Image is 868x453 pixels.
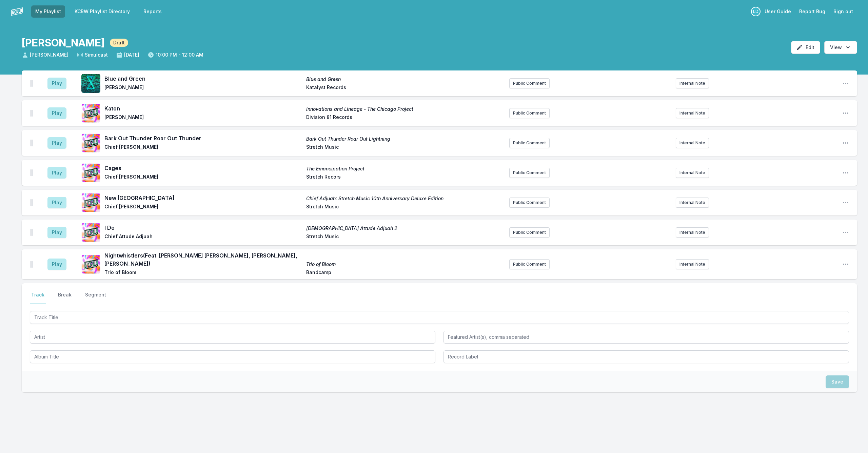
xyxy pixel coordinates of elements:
button: Save [826,375,849,388]
a: Report Bug [795,5,829,18]
span: [PERSON_NAME] [104,84,302,92]
a: My Playlist [31,5,65,18]
input: Artist [30,331,435,344]
span: Chief [PERSON_NAME] [104,203,302,211]
button: Public Comment [509,227,550,238]
span: Stretch Music [306,203,504,211]
button: Play [47,107,66,119]
span: Innovations and Lineage - The Chicago Project [306,106,504,112]
button: Open playlist item options [842,169,849,176]
a: User Guide [761,5,795,18]
img: Bark Out Thunder Roar Out Lightning [81,133,100,152]
span: Chief [PERSON_NAME] [104,144,302,152]
span: Chief Attude Adjuah [104,233,302,241]
button: Public Comment [509,78,550,88]
img: Christian Attude Adjuah 2 [81,223,100,242]
span: Trio of Bloom [104,269,302,277]
span: Stretch Music [306,144,504,152]
button: Internal Note [676,168,709,178]
span: Trio of Bloom [306,261,504,268]
button: Sign out [829,5,857,18]
span: Blue and Green [104,75,302,83]
input: Album Title [30,350,435,363]
button: Internal Note [676,108,709,118]
input: Track Title [30,311,849,324]
span: Division 81 Records [306,114,504,122]
span: [DATE] [116,52,139,58]
button: Open playlist item options [842,110,849,117]
img: The Emancipation Project [81,163,100,182]
button: Public Comment [509,168,550,178]
button: Internal Note [676,138,709,148]
h1: [PERSON_NAME] [22,37,104,49]
button: Play [47,137,66,149]
img: Drag Handle [30,110,33,117]
button: Internal Note [676,198,709,208]
button: Play [47,197,66,208]
button: Edit [791,41,820,54]
img: Drag Handle [30,261,33,268]
span: Blue and Green [306,76,504,83]
img: Drag Handle [30,229,33,236]
img: Chief Adjuah: Stretch Music 10th Anniversary Deluxe Edition [81,193,100,212]
button: Track [30,291,46,304]
input: Featured Artist(s), comma separated [443,331,849,344]
button: Internal Note [676,227,709,238]
button: Public Comment [509,259,550,269]
span: Bark Out Thunder Roar Out Lightning [306,136,504,142]
img: Innovations and Lineage - The Chicago Project [81,104,100,123]
span: Bark Out Thunder Roar Out Thunder [104,134,302,142]
button: Public Comment [509,138,550,148]
span: Bandcamp [306,269,504,277]
img: Trio of Bloom [81,255,100,274]
button: Open playlist item options [842,80,849,87]
span: Stretch Music [306,233,504,241]
img: Drag Handle [30,140,33,146]
button: Internal Note [676,259,709,269]
button: Break [57,291,73,304]
button: Open playlist item options [842,140,849,146]
input: Record Label [443,350,849,363]
button: Internal Note [676,78,709,88]
p: LeRoy Downs [751,7,761,16]
span: Chief Adjuah: Stretch Music 10th Anniversary Deluxe Edition [306,195,504,202]
span: Cages [104,164,302,172]
span: 10:00 PM - 12:00 AM [147,52,203,58]
span: Nightwhistlers (Feat. [PERSON_NAME] [PERSON_NAME], [PERSON_NAME], [PERSON_NAME]) [104,251,302,268]
button: Segment [84,291,107,304]
span: Draft [110,39,128,47]
img: logo-white-87cec1fa9cbef997252546196dc51331.png [11,5,23,18]
button: Play [47,167,66,179]
img: Drag Handle [30,80,33,87]
span: I Do [104,224,302,232]
a: KCRW Playlist Directory [71,5,134,18]
span: Simulcast [77,52,108,58]
span: Katalyst Records [306,84,504,92]
button: Open playlist item options [842,229,849,236]
span: [DEMOGRAPHIC_DATA] Attude Adjuah 2 [306,225,504,232]
button: Play [47,259,66,270]
button: Public Comment [509,108,550,118]
button: Play [47,78,66,89]
a: Reports [139,5,166,18]
button: Public Comment [509,198,550,208]
span: [PERSON_NAME] [22,52,68,58]
span: The Emancipation Project [306,165,504,172]
button: Play [47,227,66,238]
img: Blue and Green [81,74,100,93]
img: Drag Handle [30,169,33,176]
span: New [GEOGRAPHIC_DATA] [104,194,302,202]
button: Open playlist item options [842,199,849,206]
span: Stretch Recors [306,173,504,182]
button: Open options [824,41,857,54]
span: Katon [104,104,302,112]
span: [PERSON_NAME] [104,114,302,122]
span: Chief [PERSON_NAME] [104,173,302,182]
img: Drag Handle [30,199,33,206]
button: Open playlist item options [842,261,849,268]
